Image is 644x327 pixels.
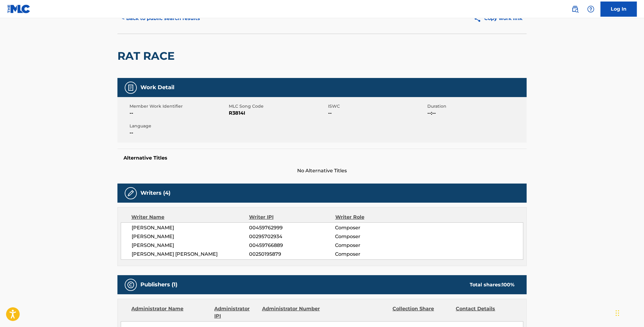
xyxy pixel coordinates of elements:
[456,305,514,320] div: Contact Details
[130,123,227,129] span: Language
[469,11,527,26] button: Copy work link
[127,190,134,197] img: Writers
[328,103,426,110] span: ISWC
[569,3,581,15] a: Public Search
[132,224,249,231] span: [PERSON_NAME]
[123,155,521,161] h5: Alternative Titles
[502,282,514,288] span: 100 %
[229,110,327,117] span: R3814I
[571,5,579,13] img: search
[328,110,426,117] span: --
[7,5,31,13] img: MLC Logo
[140,281,177,288] h5: Publishers (1)
[131,214,249,221] div: Writer Name
[127,281,134,288] img: Publishers
[127,84,134,91] img: Work Detail
[585,3,597,15] div: Help
[600,2,637,17] a: Log In
[117,11,204,26] button: < Back to public search results
[249,224,335,231] span: 00459762999
[616,304,619,322] div: Drag
[140,84,174,91] h5: Work Detail
[117,167,527,174] span: No Alternative Titles
[131,305,210,320] div: Administrator Name
[335,214,413,221] div: Writer Role
[335,251,413,258] span: Composer
[117,49,178,63] h2: RAT RACE
[132,242,249,249] span: [PERSON_NAME]
[214,305,257,320] div: Administrator IPI
[262,305,320,320] div: Administrator Number
[427,103,525,110] span: Duration
[587,5,594,13] img: help
[335,233,413,240] span: Composer
[249,242,335,249] span: 00459766889
[130,110,227,117] span: --
[427,110,525,117] span: --:--
[249,251,335,258] span: 00250195879
[470,281,514,288] div: Total shares:
[335,224,413,231] span: Composer
[249,214,335,221] div: Writer IPI
[140,190,170,197] h5: Writers (4)
[229,103,327,110] span: MLC Song Code
[393,305,451,320] div: Collection Share
[132,251,249,258] span: [PERSON_NAME] [PERSON_NAME]
[335,242,413,249] span: Composer
[132,233,249,240] span: [PERSON_NAME]
[130,129,227,137] span: --
[130,103,227,110] span: Member Work Identifier
[614,298,644,327] iframe: Chat Widget
[249,233,335,240] span: 00295702934
[474,15,484,22] img: Copy work link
